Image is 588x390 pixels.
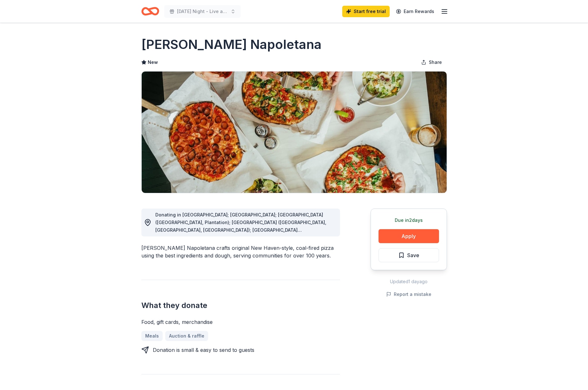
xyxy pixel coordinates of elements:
button: Apply [379,229,439,243]
a: Home [141,4,159,19]
div: Updated 1 day ago [371,278,447,285]
span: Share [429,58,442,66]
div: [PERSON_NAME] Napoletana crafts original New Haven-style, coal-fired pizza using the best ingredi... [141,244,340,259]
button: [DATE] Night - Live at the Library! [164,5,241,18]
div: Food, gift cards, merchandise [141,318,340,326]
div: Due in 2 days [379,216,439,224]
button: Save [379,248,439,262]
span: Donating in [GEOGRAPHIC_DATA]; [GEOGRAPHIC_DATA]; [GEOGRAPHIC_DATA] ([GEOGRAPHIC_DATA], Plantatio... [155,212,326,256]
span: Save [407,251,419,259]
div: Donation is small & easy to send to guests [153,346,254,354]
a: Auction & raffle [165,331,208,341]
a: Start free trial [342,6,390,17]
a: Meals [141,331,163,341]
span: [DATE] Night - Live at the Library! [177,8,228,15]
h1: [PERSON_NAME] Napoletana [141,36,322,53]
button: Share [416,56,447,69]
h2: What they donate [141,300,340,311]
img: Image for Frank Pepe Pizzeria Napoletana [142,72,447,193]
a: Earn Rewards [392,6,438,17]
button: Report a mistake [386,291,431,298]
span: New [148,58,158,66]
